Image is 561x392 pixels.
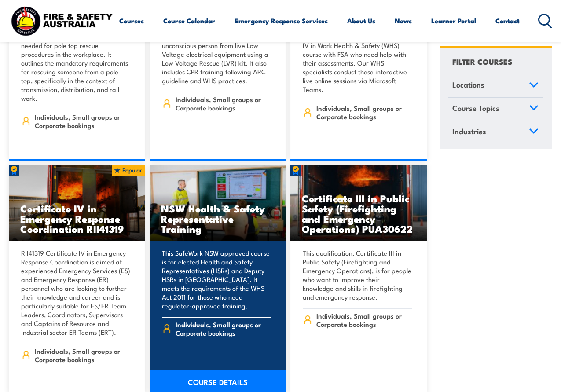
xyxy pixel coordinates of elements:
[163,10,215,31] a: Course Calendar
[119,10,144,31] a: Courses
[9,165,145,241] img: RII41319 Certificate IV in Emergency Response Coordination
[176,320,271,337] span: Individuals, Small groups or Corporate bookings
[448,74,543,97] a: Locations
[448,98,543,121] a: Course Topics
[452,55,512,67] h4: FILTER COURSES
[9,165,145,241] a: Certificate IV in Emergency Response Coordination RII41319
[452,102,499,114] span: Course Topics
[235,10,328,31] a: Emergency Response Services
[150,165,286,241] a: NSW Health & Safety Representative Training
[495,10,520,31] a: Contact
[452,125,486,137] span: Industries
[347,10,375,31] a: About Us
[302,193,415,234] h3: Certificate III in Public Safety (Firefighting and Emergency Operations) PUA30622
[303,23,412,94] p: These Q&A sessions are for students enrolled in the BSB41419 Certificate IV in Work Health & Safe...
[20,203,134,234] h3: Certificate IV in Emergency Response Coordination RII41319
[176,95,271,112] span: Individuals, Small groups or Corporate bookings
[162,23,271,85] p: This training course teaches participants how to rescue an unconscious person from live Low Volta...
[452,79,484,91] span: Locations
[35,113,131,129] span: Individuals, Small groups or Corporate bookings
[21,23,130,103] p: This course with the pre-requisite included, covers the essential skills needed for pole top resc...
[35,347,131,363] span: Individuals, Small groups or Corporate bookings
[162,249,271,310] p: This SafeWork NSW approved course is for elected Health and Safety Representatives (HSRs) and Dep...
[316,104,412,121] span: Individuals, Small groups or Corporate bookings
[161,203,275,234] h3: NSW Health & Safety Representative Training
[150,165,286,241] img: NSW Health & Safety Representative Refresher Training
[290,165,427,241] img: Mines Rescue & Public Safety COURSES
[395,10,412,31] a: News
[431,10,476,31] a: Learner Portal
[21,249,130,337] p: RII41319 Certificate IV in Emergency Response Coordination is aimed at experienced Emergency Serv...
[303,249,412,301] p: This qualification, Certificate III in Public Safety (Firefighting and Emergency Operations), is ...
[448,121,543,143] a: Industries
[290,165,427,241] a: Certificate III in Public Safety (Firefighting and Emergency Operations) PUA30622
[316,311,412,328] span: Individuals, Small groups or Corporate bookings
